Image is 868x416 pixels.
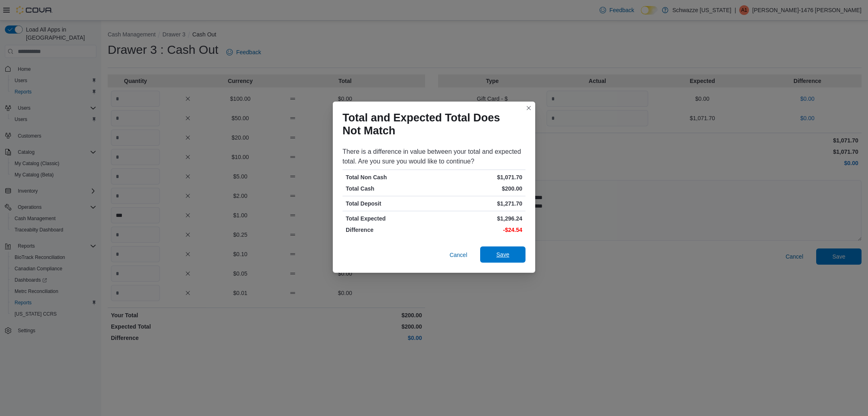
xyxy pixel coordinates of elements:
[449,251,467,259] span: Cancel
[343,111,519,137] h1: Total and Expected Total Does Not Match
[436,185,522,193] p: $200.00
[343,147,525,166] div: There is a difference in value between your total and expected total. Are you sure you would like...
[346,200,432,208] p: Total Deposit
[446,247,470,263] button: Cancel
[524,103,534,113] button: Closes this modal window
[436,173,522,181] p: $1,071.70
[436,200,522,208] p: $1,271.70
[436,214,522,223] p: $1,296.24
[346,226,432,234] p: Difference
[496,250,509,259] span: Save
[346,185,432,193] p: Total Cash
[346,214,432,223] p: Total Expected
[346,173,432,181] p: Total Non Cash
[480,246,525,263] button: Save
[436,226,522,234] p: -$24.54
